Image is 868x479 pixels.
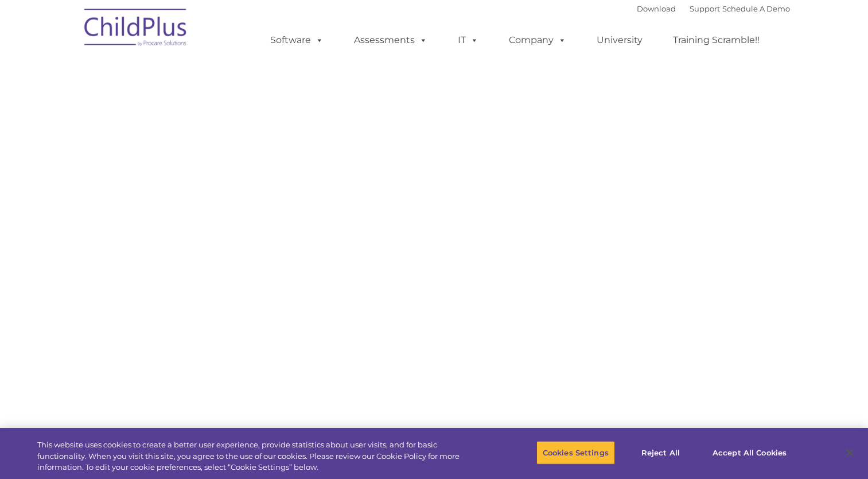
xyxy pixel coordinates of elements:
[722,4,790,13] a: Schedule A Demo
[637,4,790,13] font: |
[37,439,477,473] div: This website uses cookies to create a better user experience, provide statistics about user visit...
[837,440,862,465] button: Close
[585,29,654,52] a: University
[637,4,676,13] a: Download
[446,29,490,52] a: IT
[259,29,335,52] a: Software
[625,441,696,465] button: Reject All
[661,29,771,52] a: Training Scramble!!
[690,4,720,13] a: Support
[536,441,615,465] button: Cookies Settings
[497,29,578,52] a: Company
[79,1,193,58] img: ChildPlus by Procare Solutions
[706,441,793,465] button: Accept All Cookies
[87,200,781,286] iframe: Form 0
[342,29,439,52] a: Assessments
